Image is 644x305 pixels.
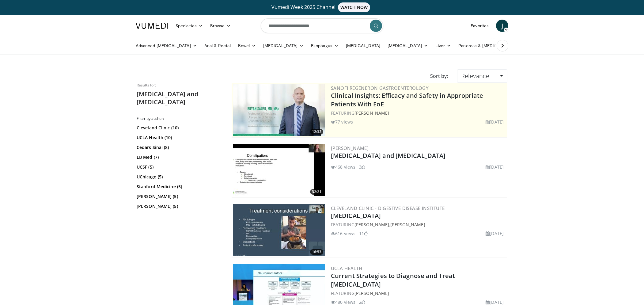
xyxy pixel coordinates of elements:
[137,2,507,12] a: Vumedi Week 2025 ChannelWATCH NOW
[467,20,492,32] a: Favorites
[331,290,506,296] div: FEATURING
[486,164,504,170] li: [DATE]
[206,20,235,32] a: Browse
[354,110,389,116] a: [PERSON_NAME]
[331,265,362,271] a: UCLA Health
[137,164,221,170] a: UCSF (5)
[331,212,381,220] a: [MEDICAL_DATA]
[137,90,222,106] h2: [MEDICAL_DATA] and [MEDICAL_DATA]
[233,144,325,196] img: 548f079e-9301-4516-b9f6-83cac21e1bef.300x170_q85_crop-smart_upscale.jpg
[132,40,201,52] a: Advanced [MEDICAL_DATA]
[359,230,368,237] li: 11
[354,222,389,227] a: [PERSON_NAME]
[457,69,507,83] a: Relevance
[137,135,221,141] a: UCLA Health (10)
[137,144,221,151] a: Cedars Sinai (8)
[310,189,323,195] span: 32:21
[486,230,504,237] li: [DATE]
[331,151,445,160] a: [MEDICAL_DATA] and [MEDICAL_DATA]
[261,18,383,33] input: Search topics, interventions
[331,119,353,125] li: 77 views
[310,129,323,135] span: 12:32
[432,40,455,52] a: Liver
[172,20,206,32] a: Specialties
[137,203,221,209] a: [PERSON_NAME] (5)
[307,40,342,52] a: Esophagus
[331,145,369,151] a: [PERSON_NAME]
[331,272,455,288] a: Current Strategies to Diagnose and Treat [MEDICAL_DATA]
[331,85,429,91] a: Sanofi Regeneron Gastroenterology
[359,164,365,170] li: 3
[137,174,221,180] a: UChicago (5)
[201,40,234,52] a: Anal & Rectal
[310,249,323,255] span: 16:53
[331,164,355,170] li: 468 views
[259,40,307,52] a: [MEDICAL_DATA]
[331,205,445,211] a: Cleveland Clinic - Digestive Disease Institute
[233,144,325,196] a: 32:21
[384,40,432,52] a: [MEDICAL_DATA]
[233,84,325,136] img: bf9ce42c-6823-4735-9d6f-bc9dbebbcf2c.png.300x170_q85_crop-smart_upscale.jpg
[233,204,325,256] a: 16:53
[390,222,425,227] a: [PERSON_NAME]
[455,40,526,52] a: Pancreas & [MEDICAL_DATA]
[496,20,508,32] a: J
[137,83,222,88] p: Results for:
[233,204,325,256] img: 33c69cc1-9c2b-4edc-8eee-01c79b89b3ed.300x170_q85_crop-smart_upscale.jpg
[137,116,222,121] h3: Filter by author:
[354,290,389,296] a: [PERSON_NAME]
[331,110,506,116] div: FEATURING
[137,154,221,160] a: EB Med (7)
[331,230,355,237] li: 616 views
[461,72,489,80] span: Relevance
[338,2,370,12] span: WATCH NOW
[233,84,325,136] a: 12:32
[342,40,384,52] a: [MEDICAL_DATA]
[137,125,221,131] a: Cleveland Clinic (10)
[331,91,483,108] a: Clinical Insights: Efficacy and Safety in Appropriate Patients With EoE
[486,119,504,125] li: [DATE]
[331,221,506,228] div: FEATURING ,
[137,184,221,190] a: Stanford Medicine (5)
[136,23,168,29] img: VuMedi Logo
[234,40,259,52] a: Bowel
[137,193,221,200] a: [PERSON_NAME] (5)
[426,69,453,83] div: Sort by:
